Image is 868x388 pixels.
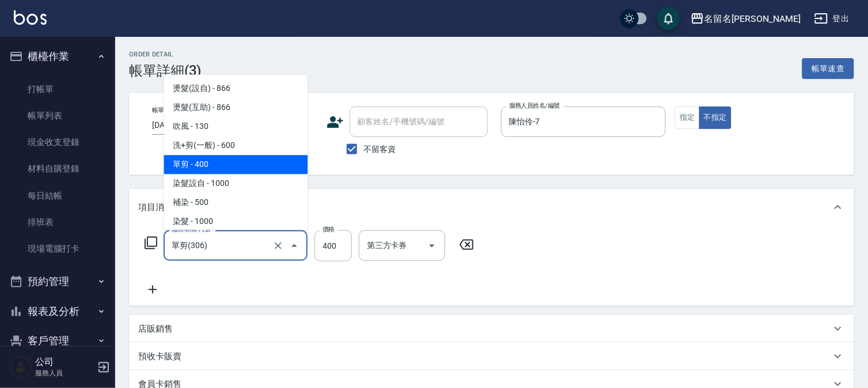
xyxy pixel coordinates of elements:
[129,189,854,226] div: 項目消費
[9,356,32,379] img: Person
[5,235,111,262] a: 現場電腦打卡
[164,155,308,174] span: 單剪 - 400
[657,7,680,30] button: save
[164,98,308,117] span: 燙髮(互助) - 866
[138,323,173,335] p: 店販銷售
[5,102,111,129] a: 帳單列表
[35,356,94,368] h5: 公司
[5,129,111,155] a: 現金收支登錄
[129,51,202,58] h2: Order detail
[164,79,308,98] span: 燙髮(設自) - 866
[129,343,854,370] div: 預收卡販賣
[35,368,94,378] p: 服務人員
[164,117,308,136] span: 吹風 - 130
[5,267,111,296] button: 預約管理
[699,106,731,129] button: 不指定
[129,63,202,79] h3: 帳單詳細 (3)
[5,296,111,326] button: 報表及分析
[164,193,308,212] span: 補染 - 500
[704,12,801,26] div: 名留名[PERSON_NAME]
[138,201,173,214] p: 項目消費
[14,10,47,25] img: Logo
[509,101,560,110] label: 服務人員姓名/編號
[5,155,111,182] a: 材料自購登錄
[323,225,335,234] label: 價格
[270,238,286,254] button: Clear
[5,41,111,71] button: 櫃檯作業
[285,237,304,255] button: Close
[129,315,854,343] div: 店販銷售
[138,351,181,363] p: 預收卡販賣
[164,136,308,155] span: 洗+剪(一般) - 600
[5,182,111,209] a: 每日結帳
[5,76,111,102] a: 打帳單
[5,209,111,235] a: 排班表
[364,143,396,155] span: 不留客資
[802,58,854,79] button: 帳單速查
[152,116,244,135] input: YYYY/MM/DD hh:mm
[686,7,805,31] button: 名留名[PERSON_NAME]
[423,237,441,255] button: Open
[164,174,308,193] span: 染髮設自 - 1000
[164,212,308,231] span: 染髮 - 1000
[810,8,854,29] button: 登出
[5,326,111,356] button: 客戶管理
[152,106,176,115] label: 帳單日期
[675,106,700,129] button: 指定
[129,226,854,306] div: 項目消費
